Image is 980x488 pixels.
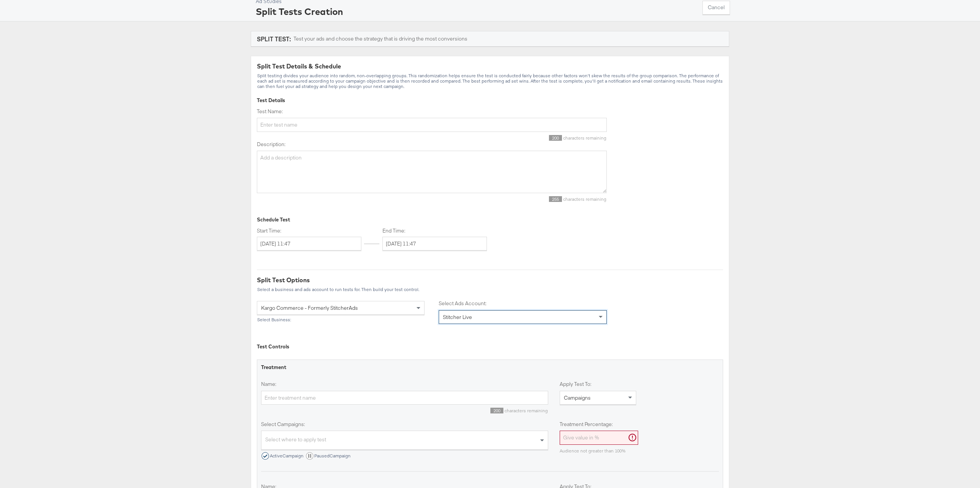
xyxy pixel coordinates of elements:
div: Split Tests Creation [256,5,343,18]
label: Treatment Percentage: [560,421,636,428]
div: SPLIT TEST: [257,34,291,43]
label: Start Time: [257,227,361,234]
span: Campaigns [564,394,591,401]
input: Enter test name [257,118,607,132]
span: Stitcher Live [443,314,472,320]
button: Cancel [702,1,730,15]
span: 200 [549,135,562,141]
div: Select a business and ads account to run tests for. Then build your test control. [257,287,723,292]
div: Split testing divides your audience into random, non-overlapping groups. This randomization helps... [257,73,723,89]
div: Treatment [261,364,719,371]
div: Split Test Options [257,276,723,285]
label: Description: [257,141,607,148]
label: End Time: [367,227,490,234]
div: characters remaining [257,135,607,141]
span: 255 [549,196,562,202]
div: Audience not greater than 100% [560,448,626,454]
label: Select Ads Account: [439,300,606,307]
div: characters remaining [257,196,607,202]
label: Apply Test To: [560,381,636,388]
div: Select Business: [257,317,425,322]
input: Give value in % [560,431,638,445]
div: Test Controls [257,343,723,350]
label: Test Name: [257,108,607,115]
div: Test your ads and choose the strategy that is driving the most conversions [294,35,467,42]
div: Split Test Details & Schedule [257,62,723,71]
div: characters remaining [261,408,548,413]
label: Select campaigns: [261,421,548,428]
div: Active Campaign Paused Campaign [261,452,548,460]
input: Enter treatment name [261,391,548,405]
label: Name: [261,381,548,388]
span: Kargo Commerce - Formerly StitcherAds [261,304,358,311]
div: Test Details [257,97,723,104]
span: 200 [490,408,503,413]
div: Schedule Test [257,216,607,223]
div: Select where to apply test [261,433,548,449]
